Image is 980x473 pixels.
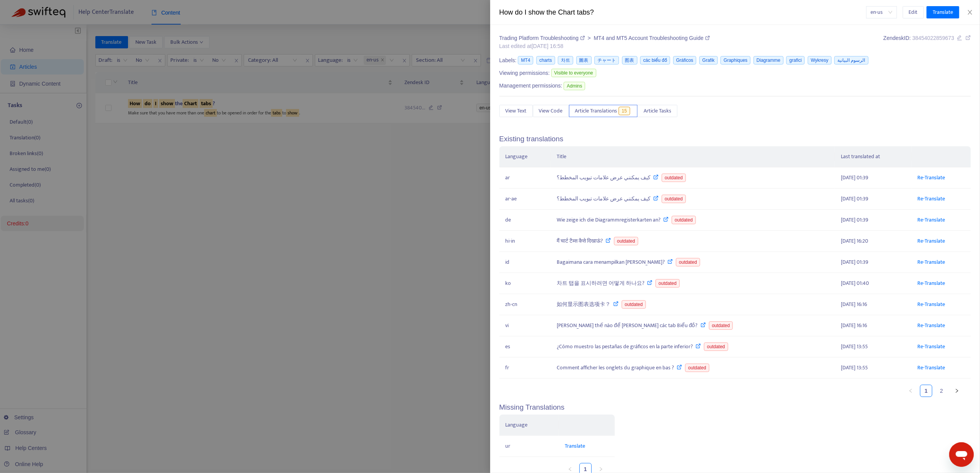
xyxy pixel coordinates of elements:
div: كيف يمكنني عرض علامات تبويب المخطط؟ [557,174,829,182]
span: Visible to everyone [551,69,596,77]
td: [DATE] 01:39 [835,189,912,210]
td: es [499,336,551,357]
span: 15 [619,107,630,115]
span: charts [536,56,555,64]
a: 1 [920,385,932,397]
span: View Text [506,107,527,115]
button: Article Translations15 [569,105,638,117]
h5: Existing translations [499,135,971,144]
a: Re-Translate [918,363,945,372]
li: 2 [935,385,948,397]
td: [DATE] 01:39 [835,167,912,189]
span: Wykresy [808,56,832,64]
td: [DATE] 16:16 [835,294,912,315]
span: 38454022859673 [912,35,954,41]
th: Language [499,146,551,167]
td: vi [499,315,551,336]
span: outdated [662,195,686,203]
span: outdated [614,237,638,245]
a: Re-Translate [918,194,945,203]
td: id [499,252,551,273]
a: Re-Translate [918,237,945,245]
th: Language [499,415,559,436]
a: Re-Translate [918,300,945,309]
li: 1 [920,385,932,397]
td: [DATE] 01:39 [835,210,912,231]
span: View Code [539,107,563,115]
div: 如何显示图表选项卡？ [557,300,829,309]
span: Admins [564,82,585,90]
span: right [599,467,603,471]
span: outdated [709,321,733,330]
li: Previous Page [905,385,917,397]
a: Re-Translate [918,279,945,288]
div: [PERSON_NAME] thế nào để [PERSON_NAME] các tab Biểu đồ? [557,321,829,330]
a: MT4 and MT5 Account Troubleshooting Guide [594,35,710,41]
td: [DATE] 16:20 [835,231,912,252]
div: Last edited at [DATE] 16:58 [499,42,710,50]
td: ar [499,167,551,189]
a: 2 [936,385,947,397]
a: Translate [565,442,585,450]
button: View Code [533,105,569,117]
span: outdated [676,258,700,266]
span: MT4 [518,56,533,64]
span: outdated [622,300,646,309]
th: Last translated at [835,146,912,167]
span: Graphiques [720,56,750,64]
a: Re-Translate [918,321,945,330]
li: Next Page [951,385,963,397]
td: ur [499,436,559,457]
span: Article Translations [575,107,617,115]
td: [DATE] 13:55 [835,336,912,357]
span: Grafik [699,56,718,64]
a: Re-Translate [918,215,945,224]
td: de [499,210,551,231]
span: Management permissions: [499,82,562,90]
td: hi-in [499,231,551,252]
h5: Missing Translations [499,403,971,412]
span: các biểu đồ [640,56,670,64]
span: チャート [594,56,619,64]
span: 圖表 [576,56,592,64]
td: ko [499,273,551,294]
span: en-us [871,7,892,18]
span: Edit [909,8,918,17]
div: How do I show the Chart tabs? [499,7,866,18]
div: ¿Cómo muestro las pestañas de gráficos en la parte inferior? [557,342,829,351]
a: Re-Translate [918,173,945,182]
span: outdated [662,174,686,182]
div: كيف يمكنني عرض علامات تبويب المخطط؟ [557,195,829,203]
div: > [499,34,710,42]
button: Article Tasks [637,105,677,117]
span: right [955,389,959,393]
div: Zendesk ID: [883,34,971,50]
span: Gráficos [673,56,697,64]
span: 图表 [622,56,637,64]
span: outdated [656,279,680,288]
td: [DATE] 01:40 [835,273,912,294]
span: Translate [933,8,953,17]
span: left [568,467,572,471]
span: outdated [685,364,709,372]
iframe: Button to launch messaging window [949,442,974,467]
span: outdated [704,342,728,351]
span: left [908,389,913,393]
span: outdated [672,216,696,224]
button: Edit [903,6,924,18]
button: View Text [499,105,533,117]
div: मैं चार्ट टैब्स कैसे दिखाऊं? [557,237,829,245]
button: left [905,385,917,397]
div: 차트 탭을 표시하려면 어떻게 하나요? [557,279,829,288]
span: 차트 [558,56,573,64]
span: Article Tasks [644,107,671,115]
div: Bagaimana cara menampilkan [PERSON_NAME]? [557,258,829,266]
td: zh-cn [499,294,551,315]
td: [DATE] 16:16 [835,315,912,336]
button: Close [965,9,975,16]
td: [DATE] 13:55 [835,357,912,379]
span: Labels: [499,56,517,64]
td: fr [499,357,551,379]
td: [DATE] 01:39 [835,252,912,273]
span: close [967,9,973,15]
